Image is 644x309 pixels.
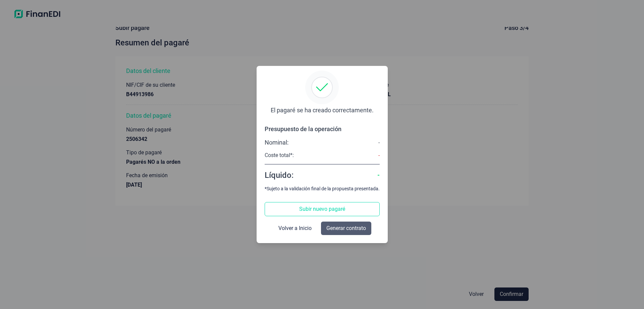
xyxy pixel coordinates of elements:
span: Subir nuevo pagaré [299,205,345,213]
div: *Sujeto a la validación final de la propuesta presentada. [265,186,380,191]
div: - [378,152,380,159]
button: Subir nuevo pagaré [265,202,380,216]
div: Líquido: [265,170,293,181]
span: Volver a Inicio [278,224,312,232]
div: Coste total*: [265,152,294,159]
button: Generar contrato [321,222,371,235]
div: - [378,139,380,146]
span: Generar contrato [326,224,366,232]
div: - [377,171,380,179]
button: Volver a Inicio [273,222,317,235]
div: Nominal: [265,139,288,147]
div: El pagaré se ha creado correctamente. [271,106,374,114]
div: Presupuesto de la operación [265,125,380,133]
